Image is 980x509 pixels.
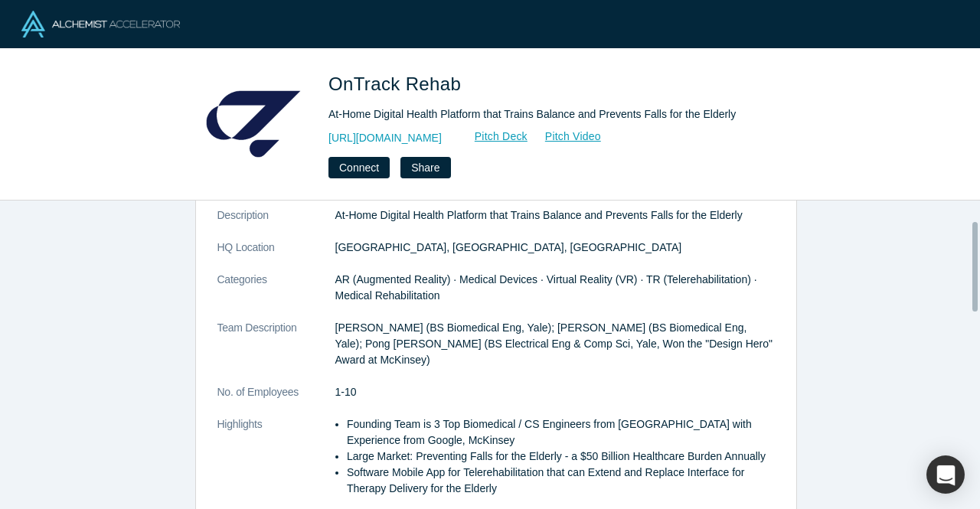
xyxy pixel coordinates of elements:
[217,272,335,320] dt: Categories
[328,106,757,122] div: At-Home Digital Health Platform that Trains Balance and Prevents Falls for the Elderly
[217,384,335,416] dt: No. of Employees
[328,73,466,94] span: OnTrack Rehab
[335,207,775,224] p: At-Home Digital Health Platform that Trains Balance and Prevents Falls for the Elderly
[347,449,775,465] li: Large Market: Preventing Falls for the Elderly - a $50 Billion Healthcare Burden Annually
[335,384,775,400] dd: 1-10
[328,130,442,146] a: [URL][DOMAIN_NAME]
[528,128,602,145] a: Pitch Video
[200,70,307,178] img: OnTrack Rehab's Logo
[217,320,335,384] dt: Team Description
[458,128,528,145] a: Pitch Deck
[400,157,450,178] button: Share
[335,320,775,368] p: [PERSON_NAME] (BS Biomedical Eng, Yale); [PERSON_NAME] (BS Biomedical Eng, Yale); Pong [PERSON_NA...
[21,11,180,38] img: Alchemist Logo
[335,273,757,302] span: AR (Augmented Reality) · Medical Devices · Virtual Reality (VR) · TR (Telerehabilitation) · Medic...
[335,240,775,256] dd: [GEOGRAPHIC_DATA], [GEOGRAPHIC_DATA], [GEOGRAPHIC_DATA]
[217,207,335,240] dt: Description
[347,465,775,497] li: Software Mobile App for Telerehabilitation that can Extend and Replace Interface for Therapy Deli...
[347,416,775,449] li: Founding Team is 3 Top Biomedical / CS Engineers from [GEOGRAPHIC_DATA] with Experience from Goog...
[328,157,390,178] button: Connect
[217,240,335,272] dt: HQ Location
